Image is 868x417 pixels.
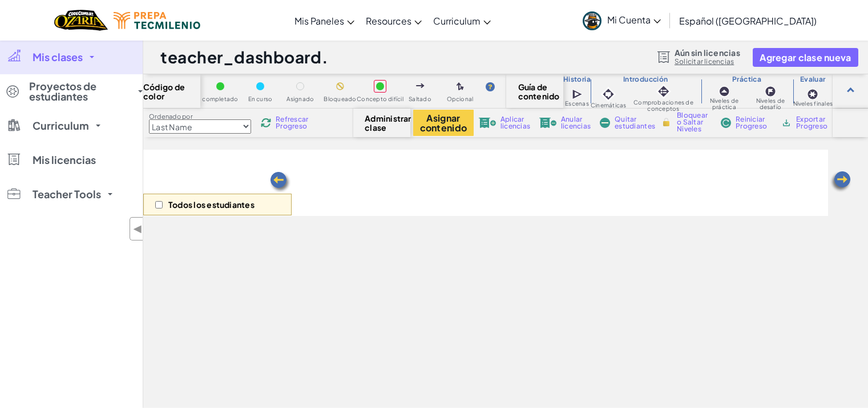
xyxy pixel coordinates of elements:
span: Asignado [286,96,314,102]
span: Opcional [447,96,474,102]
img: IconCutscene.svg [572,88,584,101]
img: IconCinematic.svg [600,86,616,102]
a: Resources [360,5,427,36]
span: Curriculum [33,121,89,131]
span: Mis clases [33,52,83,62]
span: Niveles finales [793,101,833,107]
span: En curso [248,96,273,102]
img: IconReload.svg [261,118,271,128]
span: Aún sin licencias [675,48,740,57]
img: IconLicenseApply.svg [479,118,496,128]
span: Resources [366,15,411,27]
span: ◀ [133,220,143,237]
img: IconCapstoneLevel.svg [807,89,818,100]
img: IconInteractive.svg [656,83,672,99]
img: IconSkippedLevel.svg [416,83,425,88]
img: IconLicenseRevoke.svg [539,118,556,128]
button: Agregar clase nueva [753,48,858,67]
img: Tecmilenio logo [114,12,200,29]
a: Curriculum [427,5,496,36]
span: Español ([GEOGRAPHIC_DATA]) [679,15,817,27]
span: Mis licencias [33,155,96,165]
img: IconLock.svg [660,117,672,127]
span: Concepto difícil [357,96,403,102]
span: Anular licencias [561,116,591,130]
img: IconReset.svg [721,118,731,128]
img: IconArchive.svg [781,118,792,128]
span: Bloqueado [324,96,356,102]
span: Cinemáticas [591,102,627,109]
span: Refrescar Progreso [276,116,311,130]
a: Mi Cuenta [577,2,667,38]
img: Home [54,9,107,32]
img: IconOptionalLevel.svg [457,82,464,91]
span: Código de color [143,82,200,101]
label: Ordenado por [149,112,251,121]
h3: Introducción [591,75,701,84]
a: Español ([GEOGRAPHIC_DATA]) [673,5,822,36]
p: Todos los estudiantes [168,200,255,209]
span: completado [202,96,238,102]
span: Quitar estudiantes [615,116,655,130]
a: Solicitar licencias [675,57,740,66]
span: Comprobaciones de conceptos [627,99,701,112]
h3: Práctica [701,75,793,84]
span: Guía de contenido [518,82,552,101]
img: IconChallengeLevel.svg [765,86,776,97]
img: Arrow_Left.png [829,170,852,193]
span: Mi Cuenta [607,14,661,26]
span: Niveles de práctica [701,98,748,110]
span: Saltado [409,96,431,102]
h1: teacher_dashboard. [160,46,328,68]
img: avatar [583,11,601,30]
img: IconPracticeLevel.svg [718,86,730,97]
span: Bloquear o Saltar Niveles [677,112,710,133]
span: Teacher Tools [33,189,101,199]
img: Arrow_Left.png [269,171,292,194]
span: Niveles de desafío [748,98,793,110]
span: Curriculum [433,15,481,27]
a: Ozaria by CodeCombat logo [54,9,107,32]
h3: Evaluar [793,75,833,84]
span: Mis Paneles [294,15,344,27]
span: Escenas [565,101,589,107]
span: Proyectos de estudiantes [29,81,131,102]
span: Aplicar licencias [500,116,530,130]
span: Exportar Progreso [796,116,831,130]
img: IconHint.svg [486,82,495,91]
img: IconRemoveStudents.svg [600,118,610,128]
button: Asignar contenido [413,110,474,136]
h3: Historia [563,75,591,84]
span: Reiniciar Progreso [736,116,771,130]
span: Administrar clase [365,114,398,132]
a: Mis Paneles [289,5,360,36]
